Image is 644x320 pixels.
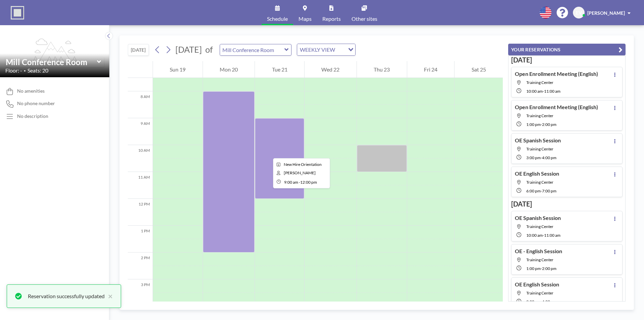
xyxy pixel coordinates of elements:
div: No description [17,113,48,119]
div: 11 AM [128,172,153,199]
span: Training Center [526,80,553,85]
div: Thu 23 [357,61,407,78]
div: Search for option [297,44,355,55]
span: Other sites [352,16,377,21]
span: Maps [299,16,312,21]
span: 6:00 PM [526,188,541,193]
span: Training Center [526,257,553,262]
img: organization-logo [11,6,24,19]
h4: OE English Session [515,170,559,177]
span: No amenities [17,88,45,94]
span: - [299,180,300,185]
span: Reports [322,16,341,21]
h4: OE Spanish Session [515,137,561,144]
span: - [541,155,542,160]
div: Wed 22 [305,61,357,78]
span: 3:00 PM [526,299,541,304]
span: 7:00 PM [542,188,556,193]
input: Mill Conference Room [6,57,97,67]
span: 10:00 AM [526,233,543,238]
span: Floor: - [5,67,22,74]
h4: Open Enrollment Meeting (English) [515,104,598,110]
span: New Hire Orientation [284,162,322,167]
span: 3:00 PM [526,155,541,160]
span: • [24,68,26,73]
div: 10 AM [128,145,153,172]
h3: [DATE] [511,56,623,64]
span: 10:00 AM [526,89,543,94]
span: of [205,44,213,55]
span: WEEKLY VIEW [299,45,336,54]
div: Tue 21 [255,61,304,78]
span: 11:00 AM [544,233,560,238]
span: [PERSON_NAME] [587,10,625,16]
h4: Open Enrollment Meeting (English) [515,71,598,77]
span: Erica Villanueva [284,170,316,175]
div: 7 AM [128,64,153,91]
div: Fri 24 [407,61,454,78]
input: Mill Conference Room [220,44,284,55]
span: Seats: 20 [28,67,48,74]
span: Schedule [267,16,288,21]
button: [DATE] [128,44,149,56]
h4: OE Spanish Session [515,215,561,221]
button: close [105,292,113,300]
span: - [541,266,542,271]
div: Sun 19 [153,61,203,78]
span: 4:00 PM [542,155,556,160]
button: YOUR RESERVATIONS [508,44,626,55]
span: - [543,89,544,94]
span: - [543,233,544,238]
h3: [DATE] [511,200,623,208]
span: 11:00 AM [544,89,560,94]
span: 1:00 PM [526,266,541,271]
div: 2 PM [128,253,153,279]
div: 9 AM [128,118,153,145]
span: 9:00 AM [284,180,298,185]
span: - [541,188,542,193]
span: Training Center [526,224,553,229]
span: - [541,299,542,304]
span: 1:00 PM [526,122,541,127]
span: Training Center [526,180,553,185]
div: 3 PM [128,279,153,306]
div: 8 AM [128,91,153,118]
div: Mon 20 [203,61,255,78]
span: 2:00 PM [542,122,556,127]
div: 1 PM [128,226,153,253]
span: Training Center [526,290,553,295]
span: [DATE] [175,44,202,54]
input: Search for option [337,45,344,54]
span: Training Center [526,146,553,151]
span: - [541,122,542,127]
span: No phone number [17,100,55,106]
div: Sat 25 [454,61,503,78]
h4: OE - English Session [515,248,562,255]
span: 2:00 PM [542,266,556,271]
div: 12 PM [128,199,153,226]
span: EV [576,10,582,16]
span: 4:00 PM [542,299,556,304]
span: Training Center [526,113,553,118]
h4: OE English Session [515,281,559,288]
div: Reservation successfully updated [28,292,105,300]
span: 12:00 PM [300,180,317,185]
